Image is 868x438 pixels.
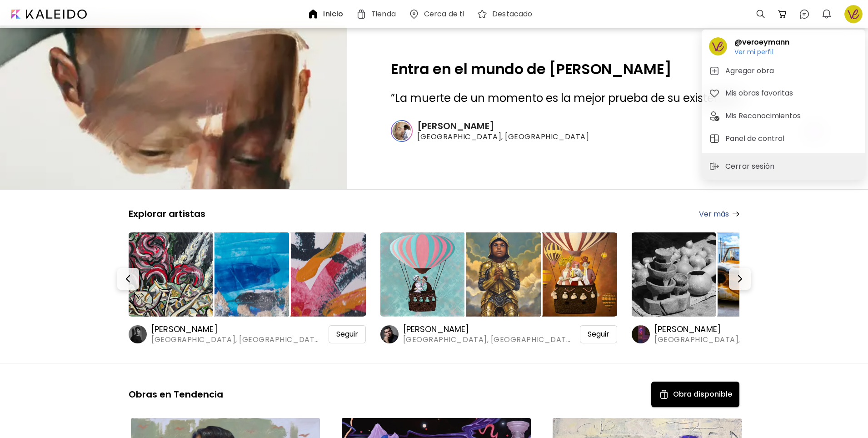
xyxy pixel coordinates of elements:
h2: @veroeymann [734,37,789,48]
h5: Mis obras favoritas [725,88,796,99]
img: sign-out [709,161,720,172]
button: tabMis obras favoritas [705,84,862,102]
button: tabAgregar obra [705,62,862,80]
button: tabMis Reconocimientos [705,107,862,125]
img: tab [709,65,720,76]
h6: Ver mi perfil [734,48,789,56]
button: sign-outCerrar sesión [705,157,781,176]
img: tab [709,111,720,121]
p: Cerrar sesión [725,161,777,172]
img: tab [709,88,720,99]
h5: Agregar obra [725,65,777,76]
img: tab [709,133,720,144]
button: tabPanel de control [705,130,862,148]
h5: Panel de control [725,133,787,144]
h5: Mis Reconocimientos [725,111,803,121]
